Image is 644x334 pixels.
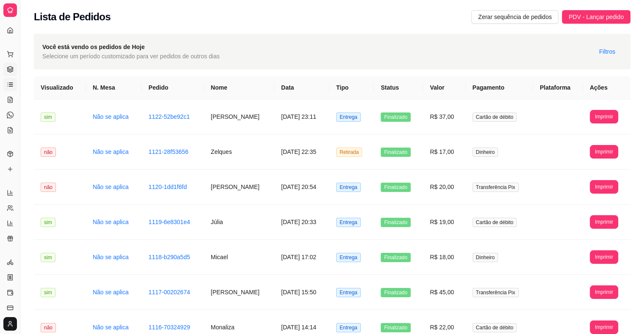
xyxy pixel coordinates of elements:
td: [PERSON_NAME] [204,99,274,134]
span: Finalizado [381,218,411,227]
img: diggy [540,141,561,162]
th: Ações [583,76,630,99]
a: Não se aplica [93,254,129,260]
th: Tipo [329,76,374,99]
span: Finalizado [381,183,411,192]
span: Entrega [336,253,361,262]
a: 1122-52be92c1 [149,113,190,120]
span: Cartão de débito [473,323,517,332]
td: [DATE] 22:35 [274,134,329,170]
span: Finalizado [381,253,411,262]
span: PDV - Lançar pedido [569,12,624,22]
button: PDV - Lançar pedido [562,10,630,24]
td: [DATE] 17:02 [274,240,329,275]
span: Selecione um período customizado para ver pedidos de outros dias [42,52,220,61]
span: não [41,323,56,332]
span: Cartão de débito [473,112,517,122]
span: Entrega [336,323,361,332]
th: N. Mesa [86,76,142,99]
td: R$ 17,00 [423,134,465,170]
a: 1121-28f53656 [149,148,188,155]
button: Imprimir [590,180,618,194]
span: Finalizado [381,288,411,297]
td: Zelques [204,134,274,170]
button: Imprimir [590,215,618,229]
button: Imprimir [590,285,618,299]
span: Transferência Pix [473,183,519,192]
td: [DATE] 20:54 [274,170,329,205]
span: Retirada [336,148,362,157]
img: diggy [540,211,561,233]
span: Entrega [336,112,361,122]
span: sim [41,253,55,262]
button: Filtros [592,45,622,58]
th: Valor [423,76,465,99]
span: Cartão de débito [473,218,517,227]
span: Filtros [599,47,615,56]
span: sim [41,218,55,227]
th: Status [374,76,423,99]
a: 1116-70324929 [149,324,190,331]
td: [DATE] 23:11 [274,99,329,134]
a: 1118-b290a5d5 [149,254,190,260]
td: [PERSON_NAME] [204,275,274,310]
span: Finalizado [381,323,411,332]
th: Nome [204,76,274,99]
td: R$ 20,00 [423,170,465,205]
a: Não se aplica [93,219,129,225]
img: diggy [540,282,561,303]
span: Zerar sequência de pedidos [478,12,552,22]
img: diggy [540,246,561,268]
td: Júlia [204,205,274,240]
span: Finalizado [381,112,411,122]
td: Micael [204,240,274,275]
th: Plataforma [533,76,583,99]
td: [DATE] 15:50 [274,275,329,310]
a: Não se aplica [93,148,129,155]
span: Entrega [336,218,361,227]
span: Entrega [336,183,361,192]
td: R$ 19,00 [423,205,465,240]
th: Pedido [142,76,204,99]
span: sim [41,288,55,297]
a: 1120-1dd1f6fd [149,183,187,190]
a: 1117-00202674 [149,289,190,296]
a: Não se aplica [93,183,129,190]
td: [DATE] 20:33 [274,205,329,240]
button: Imprimir [590,145,618,159]
h2: Lista de Pedidos [34,10,111,24]
strong: Você está vendo os pedidos de Hoje [42,44,145,50]
span: não [41,183,56,192]
span: Transferência Pix [473,288,519,297]
a: Não se aplica [93,289,129,296]
span: Finalizado [381,148,411,157]
button: Zerar sequência de pedidos [471,10,558,24]
span: não [41,148,56,157]
th: Pagamento [466,76,533,99]
a: Não se aplica [93,113,129,120]
span: Entrega [336,288,361,297]
th: Visualizado [34,76,86,99]
span: sim [41,112,55,122]
td: [PERSON_NAME] [204,170,274,205]
td: R$ 18,00 [423,240,465,275]
button: Imprimir [590,110,618,123]
th: Data [274,76,329,99]
td: R$ 45,00 [423,275,465,310]
img: diggy [540,176,561,197]
a: 1119-6e8301e4 [149,219,190,225]
span: Dinheiro [473,148,498,157]
button: Imprimir [590,250,618,264]
span: Dinheiro [473,253,498,262]
button: Imprimir [590,320,618,334]
img: diggy [540,106,561,127]
td: R$ 37,00 [423,99,465,134]
a: Não se aplica [93,324,129,331]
